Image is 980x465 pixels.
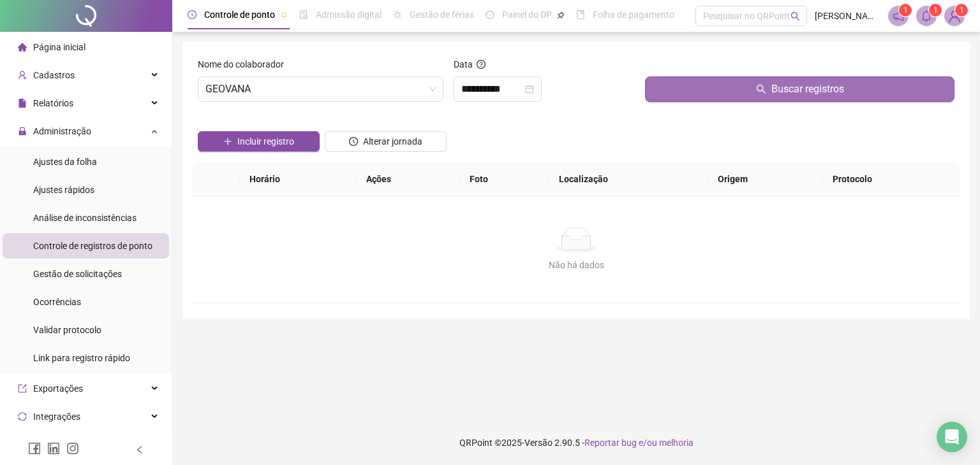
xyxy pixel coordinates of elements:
span: Gestão de solicitações [33,269,122,279]
span: instagram [66,442,79,455]
th: Localização [549,162,708,197]
span: Data [454,59,473,69]
span: clock-circle [188,10,197,19]
span: pushpin [557,11,565,19]
span: Painel do DP [502,10,552,20]
span: plus [223,137,232,146]
span: Ajustes da folha [33,157,97,167]
span: Controle de registros de ponto [33,241,152,251]
span: Integrações [33,411,80,422]
span: Ocorrências [33,297,81,307]
span: Relatórios [33,98,73,108]
div: Open Intercom Messenger [937,422,967,452]
span: Buscar registros [771,82,844,97]
button: Alterar jornada [325,131,447,152]
span: Controle de ponto [204,10,275,20]
th: Ações [356,162,459,197]
span: Alterar jornada [363,134,422,148]
span: [PERSON_NAME] [815,9,880,23]
span: Reportar bug e/ou melhoria [584,438,694,448]
img: 53874 [945,6,964,25]
label: Nome do colaborador [198,57,292,71]
span: bell [921,10,932,22]
button: Buscar registros [645,76,954,102]
span: pushpin [280,11,288,19]
th: Protocolo [822,162,960,197]
span: Exportações [33,383,83,394]
span: book [576,10,585,19]
span: file [18,99,27,108]
span: 1 [960,6,964,15]
sup: Atualize o seu contato no menu Meus Dados [955,4,968,17]
span: Folha de pagamento [593,10,674,20]
span: dashboard [486,10,494,19]
span: user-add [18,71,27,80]
sup: 1 [899,4,912,17]
th: Horário [239,162,356,197]
span: Análise de inconsistências [33,213,137,223]
span: clock-circle [349,137,358,146]
span: lock [18,127,27,136]
th: Foto [459,162,548,197]
span: Versão [524,438,553,448]
span: Link para registro rápido [33,353,130,363]
span: 1 [903,6,908,15]
div: Não há dados [208,258,944,272]
span: Administração [33,126,91,136]
span: Página inicial [33,42,85,52]
span: question-circle [477,60,486,69]
span: home [18,43,27,52]
th: Origem [708,162,823,197]
a: Alterar jornada [325,138,447,148]
span: linkedin [47,442,60,455]
span: search [756,84,766,94]
span: export [18,384,27,393]
span: facebook [28,442,41,455]
span: sync [18,412,27,421]
span: Ajustes rápidos [33,185,94,195]
span: GEOVANA [205,77,436,101]
span: file-done [299,10,308,19]
span: notification [893,10,904,22]
span: sun [393,10,402,19]
span: 1 [933,6,938,15]
span: Gestão de férias [410,10,474,20]
span: left [135,445,144,454]
span: Incluir registro [237,134,294,148]
span: Validar protocolo [33,325,101,335]
button: Incluir registro [198,131,320,152]
span: Admissão digital [316,10,382,20]
footer: QRPoint © 2025 - 2.90.5 - [172,420,980,465]
span: Cadastros [33,70,75,80]
span: search [791,11,800,21]
sup: 1 [929,4,942,17]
